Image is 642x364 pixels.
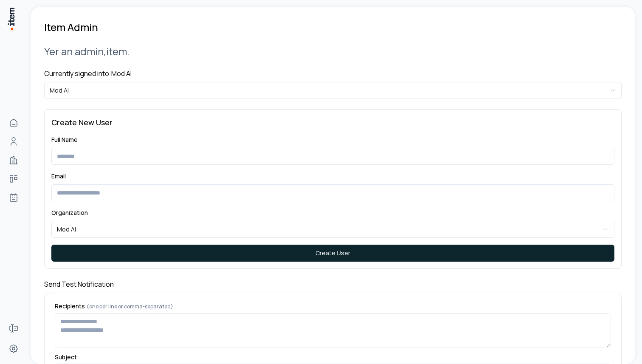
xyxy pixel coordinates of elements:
a: deals [5,170,22,187]
a: Agents [5,189,22,206]
h1: Item Admin [44,20,98,34]
h4: Send Test Notification [44,279,622,289]
label: Email [51,172,66,180]
span: (one per line or comma-separated) [87,303,173,310]
a: Companies [5,152,22,169]
a: Forms [5,320,22,337]
a: Home [5,114,22,131]
h2: Yer an admin, item . [44,44,622,58]
h3: Create New User [51,116,614,128]
label: Recipients [55,303,611,310]
button: Create User [51,245,614,262]
img: Item Brain Logo [7,7,15,31]
label: Organization [51,209,88,217]
label: Subject [55,354,611,360]
label: Full Name [51,135,78,144]
h4: Currently signed into: Mod AI [44,68,622,79]
a: Contacts [5,133,22,150]
a: Settings [5,340,22,357]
